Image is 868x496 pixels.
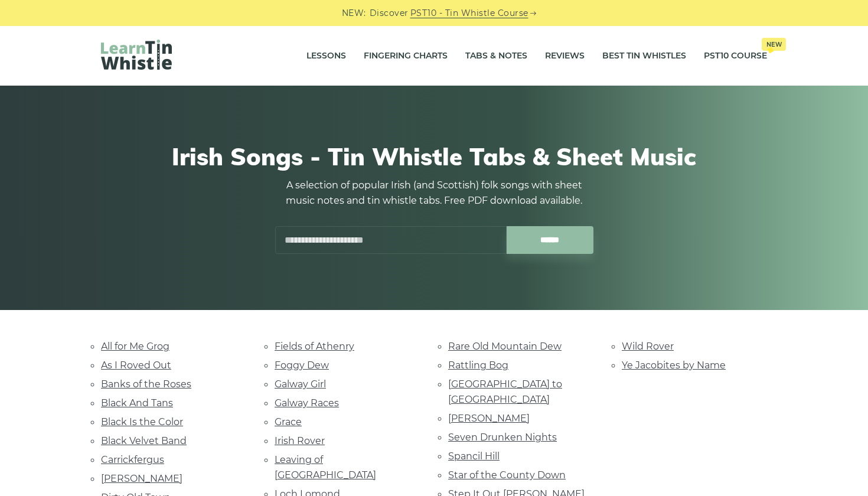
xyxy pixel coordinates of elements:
[275,397,339,409] a: Galway Races
[275,454,376,481] a: Leaving of [GEOGRAPHIC_DATA]
[448,341,562,352] a: Rare Old Mountain Dew
[465,41,527,71] a: Tabs & Notes
[762,38,786,51] span: New
[545,41,585,71] a: Reviews
[101,40,172,70] img: LearnTinWhistle.com
[275,341,354,352] a: Fields of Athenry
[101,142,767,171] h1: Irish Songs - Tin Whistle Tabs & Sheet Music
[448,469,566,481] a: Star of the County Down
[306,41,346,71] a: Lessons
[448,413,530,424] a: [PERSON_NAME]
[622,360,726,371] a: Ye Jacobites by Name
[275,378,326,390] a: Galway Girl
[101,360,171,371] a: As I Roved Out
[101,435,187,446] a: Black Velvet Band
[704,41,767,71] a: PST10 CourseNew
[101,473,182,484] a: [PERSON_NAME]
[275,435,325,446] a: Irish Rover
[101,454,164,465] a: Carrickfergus
[101,397,173,409] a: Black And Tans
[101,341,169,352] a: All for Me Grog
[448,432,557,443] a: Seven Drunken Nights
[364,41,448,71] a: Fingering Charts
[622,341,674,352] a: Wild Rover
[101,378,191,390] a: Banks of the Roses
[275,360,329,371] a: Foggy Dew
[602,41,686,71] a: Best Tin Whistles
[448,451,500,462] a: Spancil Hill
[448,360,508,371] a: Rattling Bog
[275,178,593,208] p: A selection of popular Irish (and Scottish) folk songs with sheet music notes and tin whistle tab...
[448,378,562,405] a: [GEOGRAPHIC_DATA] to [GEOGRAPHIC_DATA]
[101,416,183,428] a: Black Is the Color
[275,416,302,428] a: Grace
